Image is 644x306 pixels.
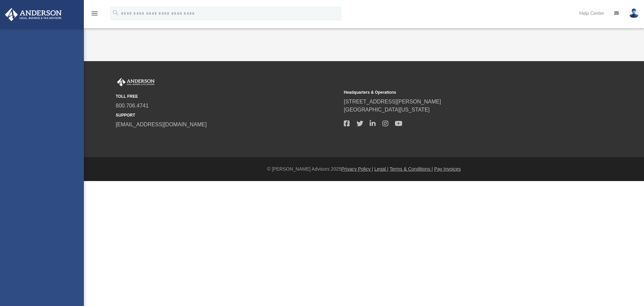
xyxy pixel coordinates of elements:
a: 800.706.4741 [116,103,149,108]
small: SUPPORT [116,112,339,118]
a: [STREET_ADDRESS][PERSON_NAME] [344,99,441,104]
a: Terms & Conditions | [390,166,433,172]
a: [GEOGRAPHIC_DATA][US_STATE] [344,107,430,113]
div: © [PERSON_NAME] Advisors 2025 [84,166,644,173]
a: Legal | [374,166,388,172]
a: Pay Invoices [434,166,461,172]
i: search [112,9,119,16]
img: User Pic [629,8,639,18]
a: [EMAIL_ADDRESS][DOMAIN_NAME] [116,122,207,127]
i: menu [91,9,99,17]
img: Anderson Advisors Platinum Portal [116,78,156,87]
a: menu [91,13,99,17]
a: Privacy Policy | [341,166,373,172]
small: TOLL FREE [116,93,339,99]
small: Headquarters & Operations [344,89,567,95]
img: Anderson Advisors Platinum Portal [3,8,64,21]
